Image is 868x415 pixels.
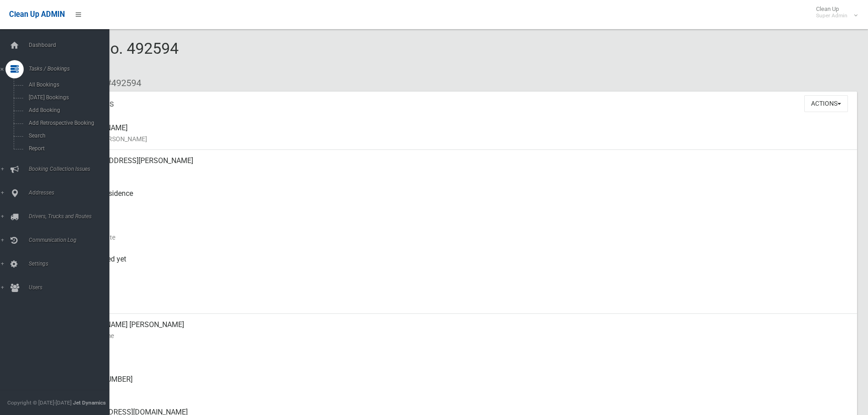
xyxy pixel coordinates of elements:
[73,133,850,144] small: Name of [PERSON_NAME]
[26,166,116,172] span: Booking Collection Issues
[26,66,116,72] span: Tasks / Bookings
[73,369,850,401] div: [PHONE_NUMBER]
[26,42,116,48] span: Dashboard
[40,39,179,75] span: Booking No. 492594
[26,213,116,220] span: Drivers, Trucks and Routes
[26,120,108,126] span: Add Retrospective Booking
[73,232,850,243] small: Collection Date
[73,183,850,215] div: Front of Residence
[26,133,108,139] span: Search
[26,190,116,196] span: Addresses
[26,261,116,267] span: Settings
[73,385,850,396] small: Landline
[26,145,108,152] span: Report
[73,400,106,406] strong: Jet Dynamics
[73,314,850,347] div: [PERSON_NAME] [PERSON_NAME]
[73,199,850,210] small: Pickup Point
[73,215,850,248] div: [DATE]
[73,352,850,363] small: Mobile
[26,107,108,113] span: Add Booking
[816,12,847,19] small: Super Admin
[73,166,850,177] small: Address
[26,94,108,101] span: [DATE] Bookings
[73,265,850,276] small: Collected At
[26,284,116,291] span: Users
[73,248,850,281] div: Not collected yet
[26,237,116,243] span: Communication Log
[73,150,850,183] div: [STREET_ADDRESS][PERSON_NAME]
[73,281,850,314] div: [DATE]
[7,400,72,406] span: Copyright © [DATE]-[DATE]
[26,82,108,88] span: All Bookings
[804,95,848,112] button: Actions
[73,117,850,150] div: [PERSON_NAME]
[99,75,141,92] li: #492594
[73,330,850,341] small: Contact Name
[73,297,850,308] small: Zone
[812,5,857,19] span: Clean Up
[9,10,65,19] span: Clean Up ADMIN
